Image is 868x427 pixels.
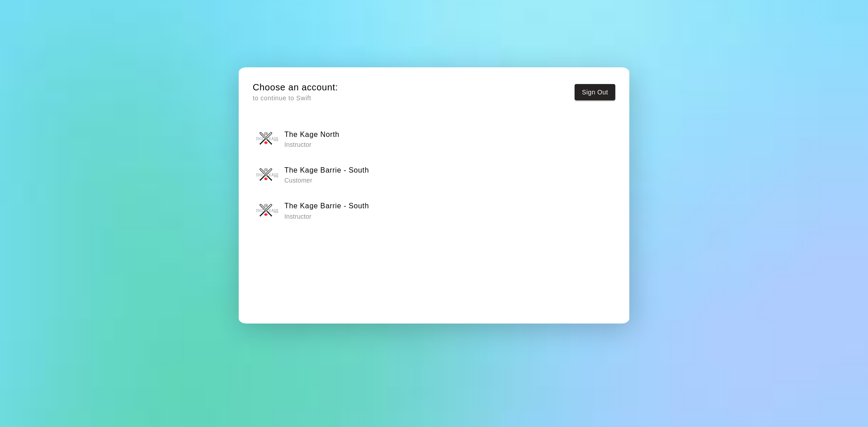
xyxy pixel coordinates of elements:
[284,200,369,212] h6: The Kage Barrie - South
[256,127,278,150] img: The Kage North
[284,129,340,141] h6: The Kage North
[253,196,615,225] button: The Kage Barrie - SouthThe Kage Barrie - South Instructor
[284,140,340,149] p: Instructor
[253,160,615,189] button: The Kage Barrie - SouthThe Kage Barrie - South Customer
[253,81,338,94] h5: Choose an account:
[253,125,615,153] button: The Kage NorthThe Kage North Instructor
[284,176,369,185] p: Customer
[575,84,615,101] button: Sign Out
[284,164,369,176] h6: The Kage Barrie - South
[256,164,278,186] img: The Kage Barrie - South
[253,94,338,103] p: to continue to Swift
[284,212,369,221] p: Instructor
[256,199,278,222] img: The Kage Barrie - South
